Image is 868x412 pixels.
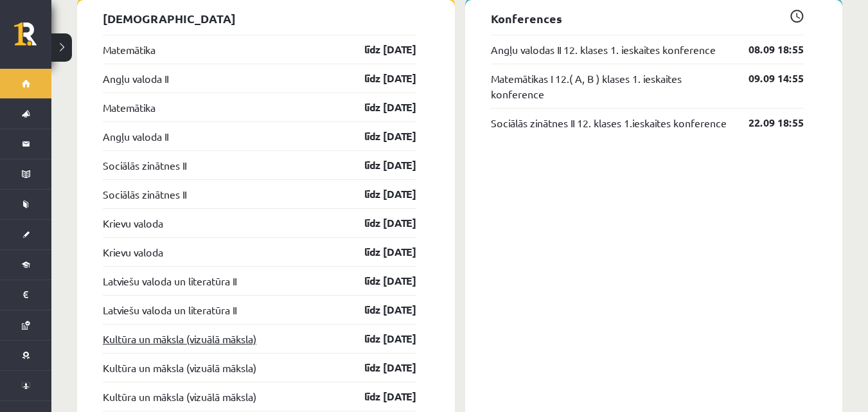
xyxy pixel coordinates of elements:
[103,100,155,115] a: Matemātika
[342,42,416,57] a: līdz [DATE]
[342,360,416,375] a: līdz [DATE]
[342,389,416,404] a: līdz [DATE]
[342,302,416,318] a: līdz [DATE]
[103,10,416,27] p: [DEMOGRAPHIC_DATA]
[729,42,804,57] a: 08.09 18:55
[103,273,236,289] a: Latviešu valoda un literatūra II
[103,42,155,57] a: Matemātika
[103,389,256,404] a: Kultūra un māksla (vizuālā māksla)
[103,157,186,173] a: Sociālās zinātnes II
[103,71,168,86] a: Angļu valoda II
[729,115,804,130] a: 22.09 18:55
[342,244,416,260] a: līdz [DATE]
[103,215,163,231] a: Krievu valoda
[342,186,416,202] a: līdz [DATE]
[729,71,804,86] a: 09.09 14:55
[342,129,416,144] a: līdz [DATE]
[342,215,416,231] a: līdz [DATE]
[342,157,416,173] a: līdz [DATE]
[342,331,416,346] a: līdz [DATE]
[491,71,730,102] a: Matemātikas I 12.( A, B ) klases 1. ieskaites konference
[103,302,236,318] a: Latviešu valoda un literatūra II
[103,331,256,346] a: Kultūra un māksla (vizuālā māksla)
[14,22,51,55] a: Rīgas 1. Tālmācības vidusskola
[342,100,416,115] a: līdz [DATE]
[491,42,716,57] a: Angļu valodas II 12. klases 1. ieskaites konference
[491,115,727,130] a: Sociālās zinātnes II 12. klases 1.ieskaites konference
[342,273,416,289] a: līdz [DATE]
[103,244,163,260] a: Krievu valoda
[342,71,416,86] a: līdz [DATE]
[103,360,256,375] a: Kultūra un māksla (vizuālā māksla)
[103,129,168,144] a: Angļu valoda II
[103,186,186,202] a: Sociālās zinātnes II
[491,10,804,27] p: Konferences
